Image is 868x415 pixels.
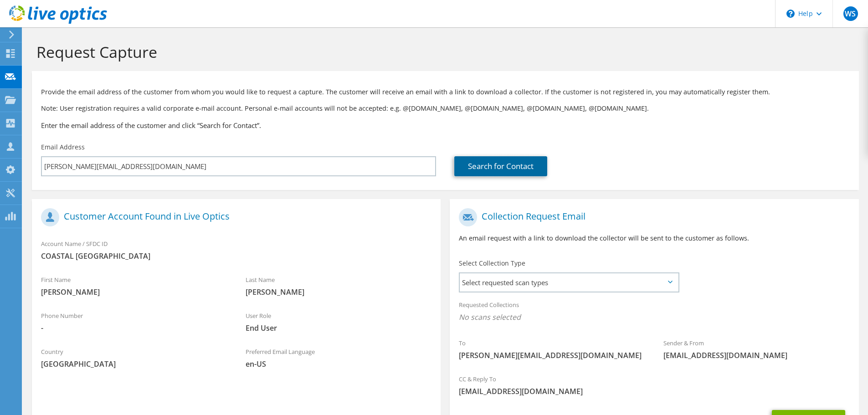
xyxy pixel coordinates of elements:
[41,143,85,152] label: Email Address
[32,342,236,374] div: Country
[41,208,427,226] h1: Customer Account Found in Live Optics
[246,323,432,333] span: End User
[41,323,227,333] span: -
[459,312,849,322] span: No scans selected
[459,259,525,268] label: Select Collection Type
[41,103,850,113] p: Note: User registration requires a valid corporate e-mail account. Personal e-mail accounts will ...
[459,233,849,243] p: An email request with a link to download the collector will be sent to the customer as follows.
[32,306,236,338] div: Phone Number
[246,287,432,297] span: [PERSON_NAME]
[236,342,441,374] div: Preferred Email Language
[41,251,431,261] span: COASTAL [GEOGRAPHIC_DATA]
[41,359,227,369] span: [GEOGRAPHIC_DATA]
[32,234,441,266] div: Account Name / SFDC ID
[654,333,859,365] div: Sender & From
[450,333,654,365] div: To
[246,359,432,369] span: en-US
[41,87,850,97] p: Provide the email address of the customer from whom you would like to request a capture. The cust...
[32,270,236,302] div: First Name
[460,273,678,292] span: Select requested scan types
[450,369,858,401] div: CC & Reply To
[36,42,850,61] h1: Request Capture
[454,156,547,176] a: Search for Contact
[843,6,858,21] span: WS
[459,208,845,226] h1: Collection Request Email
[459,350,645,360] span: [PERSON_NAME][EMAIL_ADDRESS][DOMAIN_NAME]
[786,10,795,18] svg: \n
[236,306,441,338] div: User Role
[41,287,227,297] span: [PERSON_NAME]
[459,386,849,396] span: [EMAIL_ADDRESS][DOMAIN_NAME]
[663,350,850,360] span: [EMAIL_ADDRESS][DOMAIN_NAME]
[450,295,858,329] div: Requested Collections
[236,270,441,302] div: Last Name
[41,120,850,130] h3: Enter the email address of the customer and click “Search for Contact”.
